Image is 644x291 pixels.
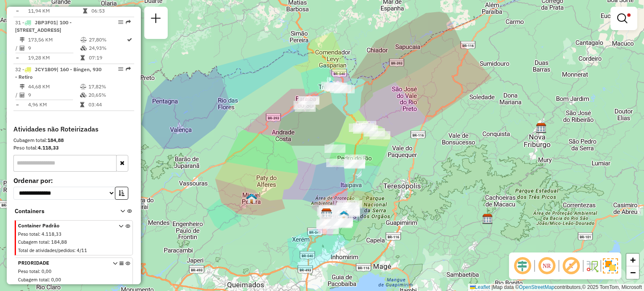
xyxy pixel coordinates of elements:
i: % de utilização da cubagem [80,93,86,98]
a: Zoom out [626,266,639,279]
span: − [630,267,636,278]
i: Tempo total em rota [80,102,84,107]
td: 17,82% [88,82,130,91]
div: Peso total: [13,144,134,152]
td: / [15,44,19,52]
td: 9 [28,44,80,52]
i: Rota otimizada [127,37,132,42]
span: Ocultar NR [537,256,557,276]
span: JBP3F01 [35,19,56,26]
a: Exibir filtros [614,10,634,27]
span: | 160 - Bingen, 930 - Retiro [15,66,101,80]
td: 27,80% [88,36,126,44]
span: PRIORIDADE [18,259,109,267]
span: : [49,239,50,245]
span: Peso total [18,231,39,237]
h4: Atividades não Roteirizadas [13,125,134,133]
span: Cubagem total [18,239,49,245]
label: Ordenar por: [13,175,134,185]
strong: 184,88 [47,137,64,143]
span: : [39,268,40,274]
span: : [49,277,50,283]
i: Distância Total [20,37,25,42]
span: : [39,231,40,237]
span: 0,00 [42,268,52,274]
td: 24,93% [88,44,126,52]
img: Fluxo de ruas [585,259,599,273]
em: Rota exportada [126,20,131,25]
span: 0,00 [51,277,61,283]
span: | 100 - [STREET_ADDRESS] [15,19,72,33]
em: Opções [118,20,123,25]
td: 06:53 [91,7,131,15]
span: Cubagem total [18,277,49,283]
td: 173,56 KM [28,36,80,44]
i: % de utilização do peso [80,37,87,42]
span: 32 - [15,66,101,80]
td: 11,94 KM [28,7,83,15]
img: Três Rios [326,80,337,91]
a: OpenStreetMap [519,284,555,290]
span: Total de atividades/pedidos [18,247,74,253]
img: CDD Petropolis [321,208,332,219]
span: Peso total [18,268,39,274]
span: JCY1B09 [35,66,57,72]
span: Ocultar deslocamento [512,256,532,276]
td: = [15,7,19,15]
td: 20,65% [88,91,130,99]
i: % de utilização da cubagem [80,46,87,51]
td: 4,96 KM [28,100,80,109]
div: Cubagem total: [13,136,134,144]
span: Exibir rótulo [561,256,581,276]
td: = [15,100,19,109]
img: Miguel Pereira [246,193,257,204]
span: 31 - [15,19,72,33]
td: 44,68 KM [28,82,80,91]
i: Distância Total [20,84,25,89]
span: 4.118,33 [42,231,62,237]
td: 07:19 [88,54,126,62]
i: Total de Atividades [20,46,25,51]
img: 520 UDC Light Petropolis Centro [338,210,349,221]
button: Ordem crescente [115,187,128,200]
td: 9 [28,91,80,99]
div: Map data © contributors,© 2025 TomTom, Microsoft [468,284,644,291]
td: 03:44 [88,100,130,109]
span: Container Padrão [18,222,109,229]
img: Exibir/Ocultar setores [603,258,618,273]
i: Total de Atividades [20,93,25,98]
a: Zoom in [626,254,639,266]
td: / [15,91,19,99]
a: Nova sessão e pesquisa [148,10,164,29]
em: Opções [118,67,123,72]
span: | [491,284,493,290]
img: CDD Nova Friburgo [536,123,547,134]
em: Rota exportada [126,67,131,72]
a: Leaflet [470,284,490,290]
img: CDI Macacu [482,214,493,224]
span: Filtro Ativo [627,13,631,17]
td: = [15,54,19,62]
i: Tempo total em rota [83,8,87,13]
span: Containers [15,207,109,216]
span: 4/11 [77,247,87,253]
span: : [74,247,75,253]
td: 19,28 KM [28,54,80,62]
strong: 4.118,33 [38,144,59,151]
i: % de utilização do peso [80,84,86,89]
i: Tempo total em rota [80,55,85,60]
span: + [630,255,636,265]
span: 184,88 [51,239,67,245]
